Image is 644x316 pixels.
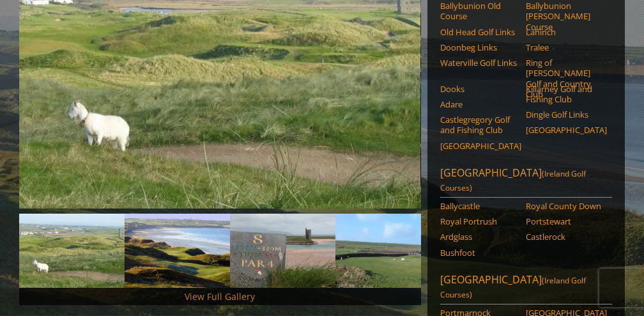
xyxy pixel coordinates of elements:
[526,84,604,105] a: Killarney Golf and Fishing Club
[526,27,604,37] a: Lahinch
[526,58,604,99] a: Ring of [PERSON_NAME] Golf and Country Club
[440,84,518,94] a: Dooks
[440,273,612,304] a: [GEOGRAPHIC_DATA](Ireland Golf Courses)
[440,166,612,198] a: [GEOGRAPHIC_DATA](Ireland Golf Courses)
[440,216,518,226] a: Royal Portrush
[526,42,604,52] a: Tralee
[526,232,604,242] a: Castlerock
[526,216,604,226] a: Portstewart
[526,201,604,211] a: Royal County Down
[440,1,518,22] a: Ballybunion Old Course
[440,42,518,52] a: Doonbeg Links
[185,290,255,303] a: View Full Gallery
[440,275,586,300] span: (Ireland Golf Courses)
[440,168,586,193] span: (Ireland Golf Courses)
[440,232,518,242] a: Ardglass
[440,115,518,136] a: Castlegregory Golf and Fishing Club
[526,1,604,32] a: Ballybunion [PERSON_NAME] Course
[440,27,518,37] a: Old Head Golf Links
[440,58,518,68] a: Waterville Golf Links
[440,99,518,109] a: Adare
[526,109,604,120] a: Dingle Golf Links
[440,201,518,211] a: Ballycastle
[440,248,518,258] a: Bushfoot
[440,141,518,151] a: [GEOGRAPHIC_DATA]
[526,125,604,135] a: [GEOGRAPHIC_DATA]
